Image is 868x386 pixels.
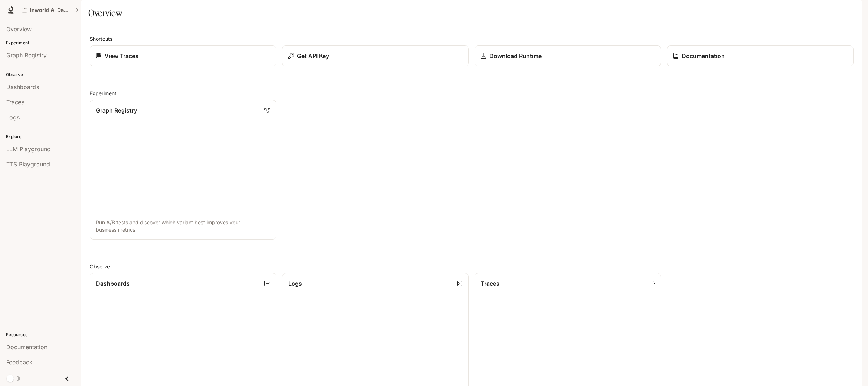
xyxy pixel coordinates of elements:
p: Run A/B tests and discover which variant best improves your business metrics [96,219,270,233]
p: Logs [288,279,302,288]
a: Graph RegistryRun A/B tests and discover which variant best improves your business metrics [90,100,276,240]
h2: Experiment [90,89,854,97]
p: Traces [481,279,499,288]
p: Get API Key [297,52,329,60]
a: View Traces [90,45,276,66]
p: Dashboards [96,279,130,288]
p: Graph Registry [96,106,137,115]
p: Documentation [682,52,725,60]
a: Download Runtime [475,45,661,66]
p: View Traces [105,52,139,60]
p: Download Runtime [489,52,542,60]
h2: Shortcuts [90,35,854,43]
h2: Observe [90,263,854,270]
p: Inworld AI Demos [30,7,71,13]
a: Documentation [667,45,854,66]
h1: Overview [88,6,122,20]
button: Get API Key [282,45,469,66]
button: All workspaces [19,3,82,17]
